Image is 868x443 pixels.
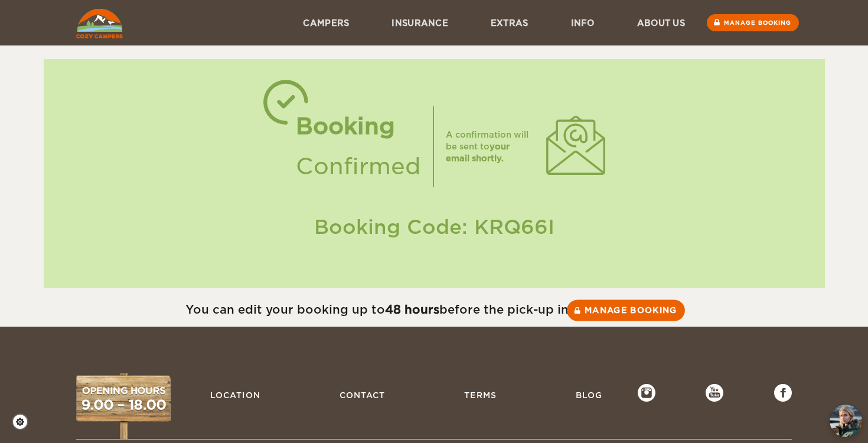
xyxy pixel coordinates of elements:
img: Cozy Campers [76,9,123,38]
strong: 48 hours [385,302,439,317]
div: Confirmed [296,146,421,187]
img: Freyja at Cozy Campers [830,405,862,437]
div: Booking Code: KRQ66I [56,213,813,241]
a: Manage booking [707,14,799,31]
a: Terms [458,384,502,406]
div: A confirmation will be sent to [446,129,534,164]
button: chat-button [830,405,862,437]
a: Contact [334,384,391,406]
a: Location [204,384,266,406]
div: Booking [296,106,421,146]
a: Cookie settings [12,413,36,430]
a: Manage booking [567,299,685,321]
a: Blog [570,384,608,406]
